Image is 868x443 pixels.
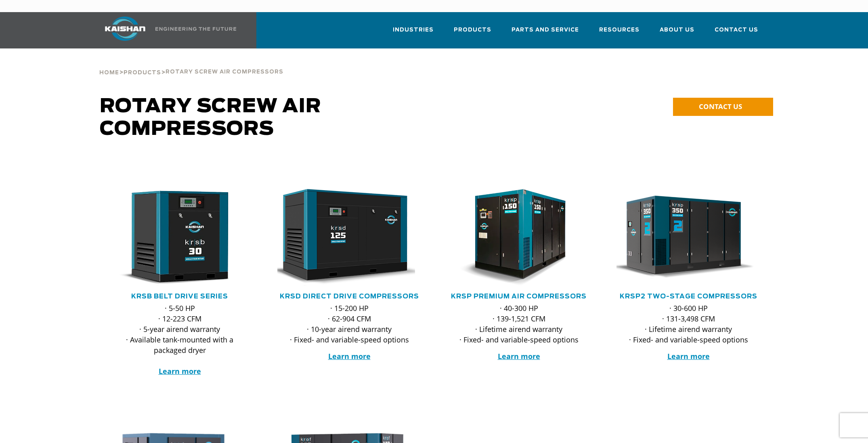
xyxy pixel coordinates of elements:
p: · 30-600 HP · 131-3,498 CFM · Lifetime airend warranty · Fixed- and variable-speed options [616,303,760,345]
div: krsp350 [616,189,760,286]
a: KRSD Direct Drive Compressors [280,293,419,300]
a: Learn more [159,366,201,376]
img: Engineering the future [155,27,236,31]
a: Industries [393,19,434,47]
a: Resources [599,19,639,47]
span: Parts and Service [512,25,579,35]
span: Rotary Screw Air Compressors [100,97,321,139]
a: Home [99,69,119,76]
p: · 15-200 HP · 62-904 CFM · 10-year airend warranty · Fixed- and variable-speed options [277,303,421,345]
span: Products [454,25,491,35]
a: CONTACT US [673,98,773,116]
a: Learn more [667,351,710,361]
img: krsp350 [610,189,754,286]
a: Contact Us [715,19,758,47]
img: krsd125 [271,189,415,286]
a: Learn more [498,351,540,361]
p: · 5-50 HP · 12-223 CFM · 5-year airend warranty · Available tank-mounted with a packaged dryer [108,303,252,376]
a: Kaishan USA [95,12,238,48]
span: About Us [660,25,694,35]
div: > > [99,48,283,79]
span: Contact Us [715,25,758,35]
div: krsb30 [108,189,252,286]
span: Industries [393,25,434,35]
span: Resources [599,25,639,35]
span: Products [124,70,161,76]
div: krsd125 [277,189,421,286]
a: Products [454,19,491,47]
a: Learn more [328,351,371,361]
img: krsb30 [102,189,245,286]
a: KRSB Belt Drive Series [131,293,228,300]
a: About Us [660,19,694,47]
a: KRSP2 Two-Stage Compressors [620,293,757,300]
span: Rotary Screw Air Compressors [166,69,283,75]
span: CONTACT US [699,102,742,111]
a: Parts and Service [512,19,579,47]
img: krsp150 [441,189,585,286]
div: krsp150 [447,189,591,286]
p: · 40-300 HP · 139-1,521 CFM · Lifetime airend warranty · Fixed- and variable-speed options [447,303,591,345]
a: KRSP Premium Air Compressors [451,293,587,300]
img: kaishan logo [95,17,155,41]
span: Home [99,70,119,76]
a: Products [124,69,161,76]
